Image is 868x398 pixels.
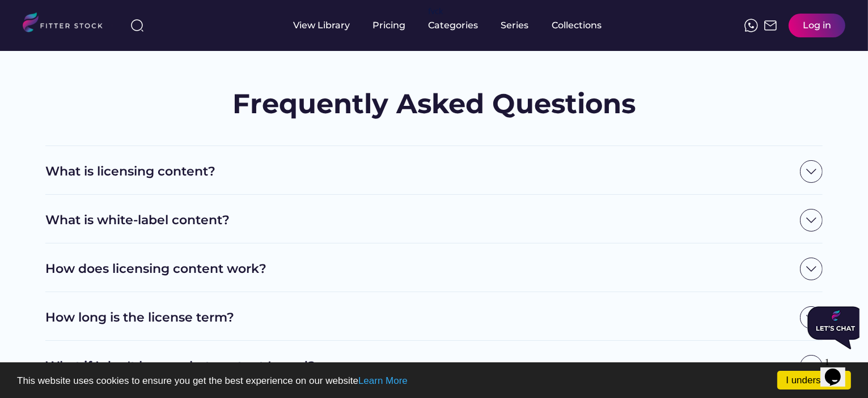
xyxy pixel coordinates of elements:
img: Group%201000002322%20%281%29.svg [800,355,823,378]
img: Frame%2051.svg [764,19,777,32]
div: Categories [429,19,479,32]
div: View Library [294,19,350,32]
div: Log in [803,19,831,32]
img: Group%201000002322%20%281%29.svg [800,209,823,232]
a: Learn More [358,375,408,386]
div: Collections [552,19,602,32]
iframe: chat widget [820,353,857,387]
h2: How long is the license term? [45,309,794,327]
div: Series [501,19,530,32]
img: search-normal%203.svg [130,19,144,32]
img: Group%201000002322%20%281%29.svg [800,258,823,280]
h1: Frequently Asked Questions [232,85,636,123]
p: This website uses cookies to ensure you get the best experience on our website [17,376,851,386]
img: Group%201000002322%20%281%29.svg [800,306,823,329]
h2: What if I don't know what content I need? [45,358,794,375]
a: I understand! [777,371,851,390]
img: meteor-icons_whatsapp%20%281%29.svg [744,19,758,32]
iframe: chat widget [803,302,859,354]
div: Pricing [373,19,406,32]
img: Chat attention grabber [5,5,61,48]
h2: What is licensing content? [45,163,794,181]
img: LOGO.svg [23,12,112,36]
h2: What is white-label content? [45,212,794,229]
img: Group%201000002322%20%281%29.svg [800,160,823,183]
h2: How does licensing content work? [45,260,794,278]
div: fvck [429,6,443,17]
